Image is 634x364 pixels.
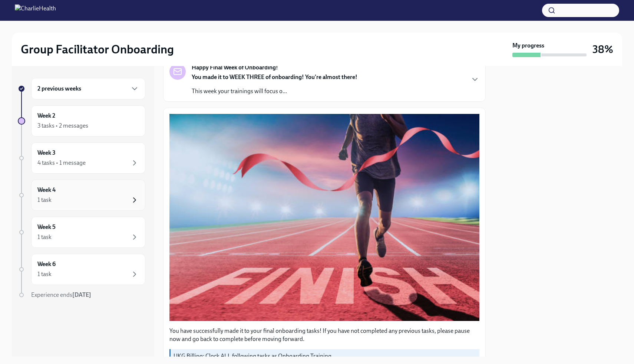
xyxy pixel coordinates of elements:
strong: [DATE] [72,291,91,298]
a: Week 23 tasks • 2 messages [18,105,145,137]
span: Experience ends [31,291,91,298]
h6: Week 6 [37,260,56,268]
strong: You made it to WEEK THREE of onboarding! You're almost there! [192,73,357,81]
div: 1 task [37,233,52,241]
h6: 2 previous weeks [37,85,81,93]
h6: Week 5 [37,223,56,231]
a: Week 41 task [18,180,145,211]
img: CharlieHealth [15,4,56,16]
h2: Group Facilitator Onboarding [21,42,174,57]
a: Week 34 tasks • 1 message [18,142,145,174]
p: UKG Billing: Clock ALL following tasks as Onboarding Training [174,352,476,360]
h6: Week 2 [37,112,55,120]
p: You have successfully made it to your final onboarding tasks! If you have not completed any previ... [169,327,479,343]
p: This week your trainings will focus o... [192,87,357,95]
strong: My progress [512,42,544,50]
strong: Happy Final Week of Onboarding! [192,63,278,72]
div: 3 tasks • 2 messages [37,122,88,130]
h6: Week 3 [37,149,56,157]
div: 4 tasks • 1 message [37,159,86,167]
button: Zoom image [169,114,479,321]
div: 2 previous weeks [31,78,145,99]
div: 1 task [37,196,52,204]
h3: 38% [592,43,613,56]
div: 1 task [37,270,52,278]
a: Week 61 task [18,254,145,285]
a: Week 51 task [18,217,145,248]
h6: Week 4 [37,186,56,194]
